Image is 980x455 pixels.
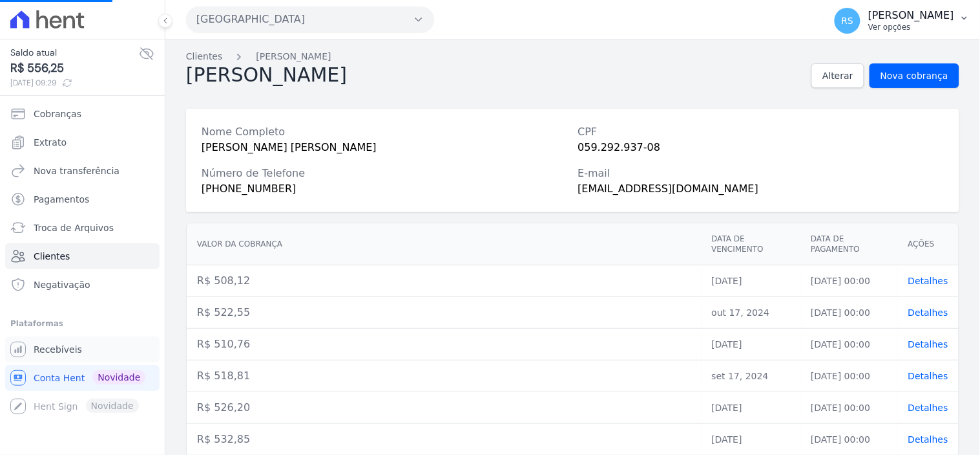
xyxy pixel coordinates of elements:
span: Recebíveis [34,343,82,356]
th: Ações [898,223,959,265]
a: Detalhes [908,307,948,318]
div: Plataformas [10,316,154,331]
div: Número de Telefone [202,166,568,181]
td: [DATE] 00:00 [800,392,897,424]
span: Nova transferência [34,164,120,177]
div: [EMAIL_ADDRESS][DOMAIN_NAME] [578,181,944,197]
td: [DATE] 00:00 [800,265,897,297]
nav: Breadcrumb [186,50,959,63]
span: RS [842,16,854,25]
button: [GEOGRAPHIC_DATA] [186,6,434,32]
span: Conta Hent [34,372,85,384]
td: [DATE] [702,265,801,297]
a: Cobranças [5,101,160,127]
span: Clientes [34,250,70,263]
div: Nome Completo [202,124,568,140]
td: [DATE] 00:00 [800,329,897,361]
td: [DATE] [702,392,801,424]
div: CPF [578,124,944,140]
td: out 17, 2024 [702,297,801,329]
th: Data de pagamento [800,223,897,265]
a: Recebíveis [5,337,160,362]
a: Troca de Arquivos [5,215,160,241]
span: Saldo atual [10,46,139,60]
th: Valor da cobrança [187,223,702,265]
span: R$ 556,25 [10,60,139,77]
span: Nova cobrança [881,69,948,82]
div: 059.292.937-08 [578,140,944,155]
a: Detalhes [908,403,948,413]
a: Alterar [811,63,864,88]
a: Pagamentos [5,186,160,212]
span: Novidade [92,370,145,384]
td: set 17, 2024 [702,361,801,392]
a: Conta Hent Novidade [5,365,160,391]
td: [DATE] 00:00 [800,361,897,392]
div: [PHONE_NUMBER] [202,181,568,197]
a: Extrato [5,129,160,155]
span: Troca de Arquivos [34,221,114,234]
td: [DATE] [702,329,801,361]
a: Detalhes [908,371,948,381]
a: Nova transferência [5,158,160,184]
span: Pagamentos [34,193,89,206]
a: Detalhes [908,434,948,445]
nav: Sidebar [10,101,154,419]
span: Negativação [34,278,90,291]
td: R$ 522,55 [187,297,702,329]
a: Detalhes [908,276,948,286]
div: E-mail [578,166,944,181]
span: [DATE] 09:29 [10,77,139,89]
th: Data de vencimento [702,223,801,265]
p: [PERSON_NAME] [868,9,954,22]
span: Cobranças [34,107,81,120]
a: Clientes [186,50,222,63]
a: Negativação [5,272,160,298]
a: Detalhes [908,339,948,350]
span: Extrato [34,136,67,149]
h2: [PERSON_NAME] [186,63,347,88]
td: R$ 510,76 [187,329,702,361]
span: Alterar [822,69,853,82]
td: R$ 518,81 [187,361,702,392]
td: R$ 526,20 [187,392,702,424]
a: [PERSON_NAME] [256,50,331,63]
td: R$ 508,12 [187,265,702,297]
a: Nova cobrança [870,63,959,88]
a: Clientes [5,243,160,269]
div: [PERSON_NAME] [PERSON_NAME] [202,140,568,155]
p: Ver opções [868,22,954,32]
button: RS [PERSON_NAME] Ver opções [824,3,980,39]
td: [DATE] 00:00 [800,297,897,329]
